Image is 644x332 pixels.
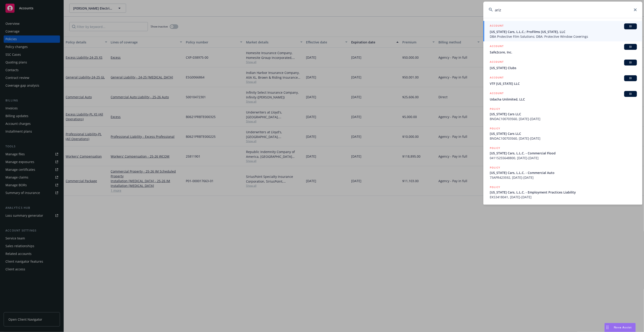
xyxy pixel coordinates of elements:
[626,45,635,49] span: BI
[626,24,635,28] span: BI
[490,60,504,65] h5: ACCOUNT
[483,182,642,202] a: POLICY[US_STATE] Cars, L.L.C. - Employment Practices LiabilityEKS3418041, [DATE]-[DATE]
[483,104,642,124] a: POLICY[US_STATE] Cars LLCBNDAC100703560, [DATE]-[DATE]
[490,126,500,131] h5: POLICY
[483,143,642,163] a: POLICY[US_STATE] Cars, L.L.C. - Commercial Flood04115255648800, [DATE]-[DATE]
[490,146,500,150] h5: POLICY
[483,2,642,18] input: Search...
[490,165,500,170] h5: POLICY
[483,73,642,88] a: ACCOUNTBIVTF [US_STATE] LLC
[483,21,642,41] a: ACCOUNTBI[US_STATE] Cars, L.L.C.; ProFilms [US_STATE], LLCDBA Protective Film Solutions; DBA: Pro...
[490,151,637,156] span: [US_STATE] Cars, L.L.C. - Commercial Flood
[490,131,637,136] span: [US_STATE] Cars LLC
[490,34,637,39] span: DBA Protective Film Solutions; DBA: Protective Window Coverings
[483,88,642,104] a: ACCOUNTBIUdacha Unlimited, LLC
[490,112,637,116] span: [US_STATE] Cars LLC
[490,50,637,55] span: Safe2core, Inc.
[490,170,637,175] span: [US_STATE] Cars, L.L.C. - Commercial Auto
[614,325,632,329] span: Nova Assist
[605,323,610,332] div: Drag to move
[626,60,635,65] span: BI
[490,195,637,199] span: EKS3418041, [DATE]-[DATE]
[483,124,642,143] a: POLICY[US_STATE] Cars LLCBNDAC100703560, [DATE]-[DATE]
[490,136,637,141] span: BNDAC100703560, [DATE]-[DATE]
[626,76,635,80] span: BI
[483,57,642,73] a: ACCOUNTBI[US_STATE] Clubs
[626,92,635,96] span: BI
[490,185,500,189] h5: POLICY
[483,163,642,182] a: POLICY[US_STATE] Cars, L.L.C. - Commercial Auto73APR423592, [DATE]-[DATE]
[490,116,637,121] span: BNDAC100703560, [DATE]-[DATE]
[490,91,504,96] h5: ACCOUNT
[490,97,637,102] span: Udacha Unlimited, LLC
[490,65,637,70] span: [US_STATE] Clubs
[490,156,637,160] span: 04115255648800, [DATE]-[DATE]
[604,323,636,332] button: Nova Assist
[490,190,637,195] span: [US_STATE] Cars, L.L.C. - Employment Practices Liability
[490,44,504,49] h5: ACCOUNT
[490,175,637,180] span: 73APR423592, [DATE]-[DATE]
[490,107,500,111] h5: POLICY
[490,75,504,81] h5: ACCOUNT
[490,23,504,29] h5: ACCOUNT
[483,41,642,57] a: ACCOUNTBISafe2core, Inc.
[490,81,637,86] span: VTF [US_STATE] LLC
[490,29,637,34] span: [US_STATE] Cars, L.L.C.; ProFilms [US_STATE], LLC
